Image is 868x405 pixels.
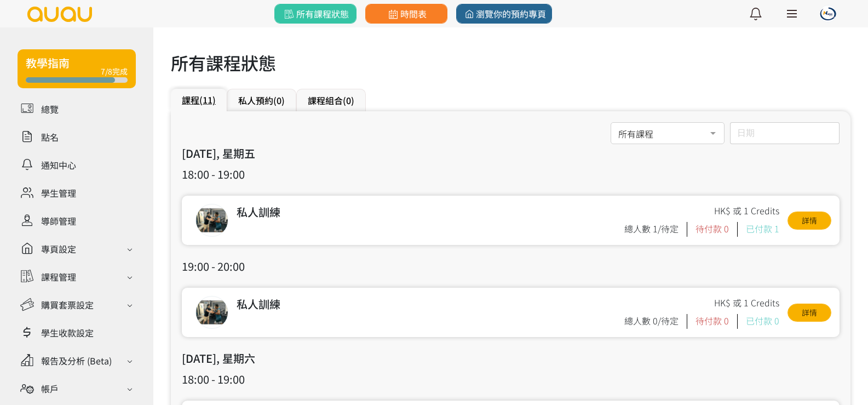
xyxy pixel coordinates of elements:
[274,4,357,24] a: 所有課程狀態
[695,314,738,329] div: 待付款 0
[41,298,94,311] div: 購買套票設定
[746,222,779,237] div: 已付款 1
[237,296,622,314] div: 私人訓練
[171,49,850,76] h1: 所有課程狀態
[199,93,216,106] span: (11)
[624,222,687,237] div: 總人數 1/待定
[26,7,93,22] img: logo.svg
[273,94,285,107] span: (0)
[41,242,76,255] div: 專頁設定
[182,371,840,387] h3: 18:00 - 19:00
[182,93,216,106] a: 課程(11)
[41,354,112,367] div: 報告及分析 (Beta)
[462,7,546,20] span: 瀏覽你的預約專頁
[730,122,840,144] input: 日期
[282,7,348,20] span: 所有課程狀態
[365,4,447,24] a: 時間表
[695,222,738,237] div: 待付款 0
[182,258,840,275] h3: 19:00 - 20:00
[714,296,779,314] div: HK$ 或 1 Credits
[41,382,59,395] div: 帳戶
[386,7,426,20] span: 時間表
[618,126,717,139] span: 所有課程
[182,350,840,367] h3: [DATE], 星期六
[238,94,285,107] a: 私人預約(0)
[41,270,76,283] div: 課程管理
[714,204,779,222] div: HK$ 或 1 Credits
[343,94,354,107] span: (0)
[182,166,840,182] h3: 18:00 - 19:00
[456,4,552,24] a: 瀏覽你的預約專頁
[182,145,840,162] h3: [DATE], 星期五
[787,304,831,322] a: 詳情
[787,212,831,230] a: 詳情
[237,204,622,222] div: 私人訓練
[746,314,779,329] div: 已付款 0
[624,314,687,329] div: 總人數 0/待定
[308,94,354,107] a: 課程組合(0)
